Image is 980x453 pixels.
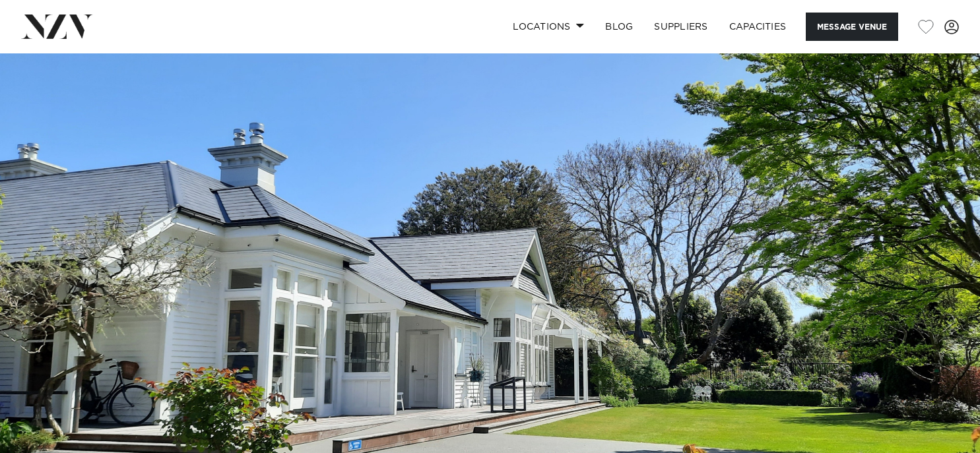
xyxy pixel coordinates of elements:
[806,13,898,41] button: Message Venue
[643,13,718,41] a: SUPPLIERS
[21,15,93,38] img: nzv-logo.png
[502,13,595,41] a: Locations
[595,13,643,41] a: BLOG
[719,13,797,41] a: Capacities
